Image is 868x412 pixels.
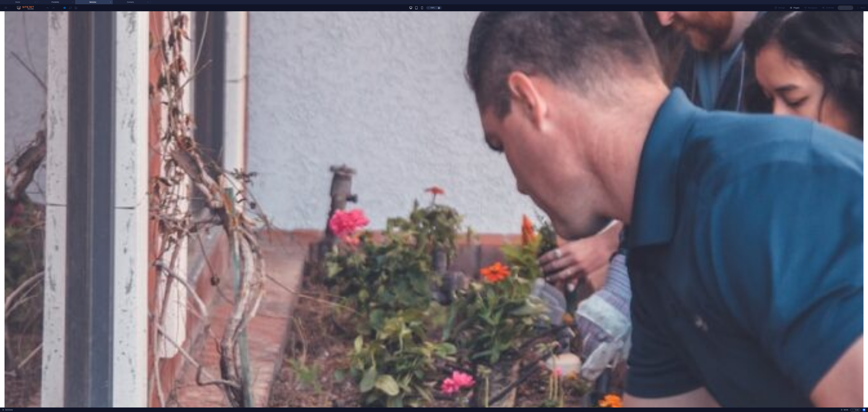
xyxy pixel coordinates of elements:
[430,6,435,9] h6: 100%
[113,1,150,4] h4: Contacto
[75,1,113,4] h4: Servicios
[2,408,13,412] a: Click to cancel selection. Double-click to open Pages
[841,408,848,412] h6: Session time
[789,6,799,9] span: Pages
[16,6,37,9] img: Editor Logo
[438,6,440,9] i: On resize automatically adjust zoom level to fit chosen device.
[788,6,800,10] button: Pages
[850,408,860,412] button: Code
[63,6,66,9] button: Click here to leave preview mode and continue editing
[38,1,75,4] h4: Portafolio
[862,408,866,412] button: Usercentrics
[773,6,786,10] div: Design (Ctrl+Alt+Y)
[852,408,859,412] span: Code
[844,408,848,412] span: 00 00
[426,6,436,9] button: 100%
